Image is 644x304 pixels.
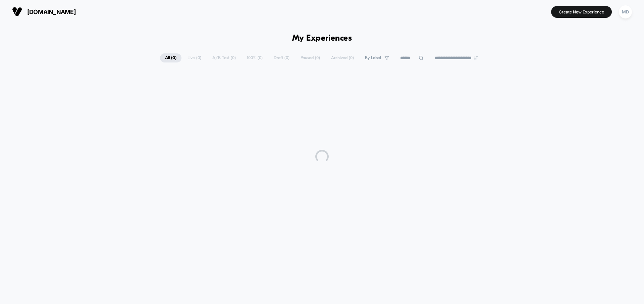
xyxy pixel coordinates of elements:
div: MD [619,5,632,18]
span: [DOMAIN_NAME] [27,8,76,15]
button: [DOMAIN_NAME] [10,6,78,17]
img: Visually logo [12,7,22,17]
span: By Label [365,55,381,60]
span: All ( 0 ) [160,53,181,62]
button: Create New Experience [551,6,612,18]
button: MD [617,5,634,19]
img: end [474,56,478,60]
h1: My Experiences [292,34,352,43]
